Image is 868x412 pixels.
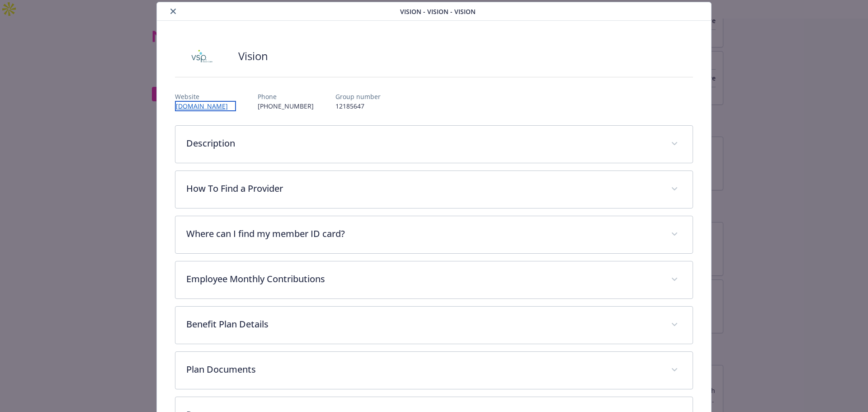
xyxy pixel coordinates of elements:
[258,101,314,111] p: [PHONE_NUMBER]
[175,92,236,101] p: Website
[168,6,179,17] button: close
[186,137,660,150] p: Description
[238,48,268,64] h2: Vision
[175,352,693,389] div: Plan Documents
[335,101,381,111] p: 12185647
[175,307,693,344] div: Benefit Plan Details
[335,92,381,101] p: Group number
[186,272,660,286] p: Employee Monthly Contributions
[258,92,314,101] p: Phone
[186,363,660,376] p: Plan Documents
[186,317,660,331] p: Benefit Plan Details
[175,43,229,70] img: Vision Service Plan
[186,227,660,241] p: Where can I find my member ID card?
[175,216,693,253] div: Where can I find my member ID card?
[175,126,693,163] div: Description
[186,182,660,195] p: How To Find a Provider
[175,171,693,208] div: How To Find a Provider
[400,7,476,16] span: Vision - Vision - Vision
[175,101,236,111] a: [DOMAIN_NAME]
[175,261,693,298] div: Employee Monthly Contributions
